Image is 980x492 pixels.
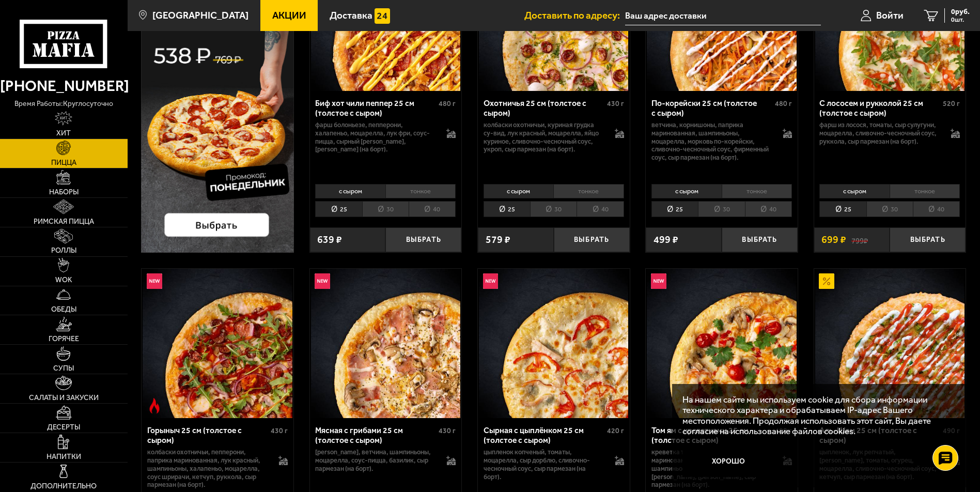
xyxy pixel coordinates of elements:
[722,184,792,198] li: тонкое
[943,99,960,108] span: 520 г
[478,269,630,418] a: НовинкаСырная с цыплёнком 25 см (толстое с сыром)
[651,426,772,445] div: Том ям с креветками 25 см (толстое с сыром)
[311,269,460,418] img: Мясная с грибами 25 см (толстое с сыром)
[951,17,970,23] span: 0 шт.
[876,11,904,21] span: Войти
[439,426,456,435] span: 430 г
[530,201,577,217] li: 30
[53,365,74,372] span: Супы
[651,99,772,118] div: По-корейски 25 см (толстое с сыром)
[722,227,798,252] button: Выбрать
[607,426,624,435] span: 420 г
[315,121,436,153] p: фарш болоньезе, пепперони, халапеньо, моцарелла, лук фри, соус-пицца, сырный [PERSON_NAME], [PERS...
[385,227,461,252] button: Выбрать
[819,184,889,198] li: с сыром
[553,184,624,198] li: тонкое
[147,426,268,445] div: Горыныч 25 см (толстое с сыром)
[51,247,76,254] span: Роллы
[315,201,362,217] li: 25
[51,306,76,313] span: Обеды
[49,189,79,196] span: Наборы
[484,448,604,481] p: цыпленок копченый, томаты, моцарелла, сыр дорблю, сливочно-чесночный соус, сыр пармезан (на борт).
[651,201,698,217] li: 25
[951,8,970,16] span: 0 руб.
[315,99,436,118] div: Биф хот чили пеппер 25 см (толстое с сыром)
[651,273,666,289] img: Новинка
[866,201,913,217] li: 30
[315,426,436,445] div: Мясная с грибами 25 см (толстое с сыром)
[152,11,248,21] span: [GEOGRAPHIC_DATA]
[913,201,960,217] li: 40
[315,184,385,198] li: с сыром
[56,130,71,137] span: Хит
[821,235,846,245] span: 699 ₽
[554,227,630,252] button: Выбрать
[890,184,960,198] li: тонкое
[646,269,798,418] a: НовинкаТом ям с креветками 25 см (толстое с сыром)
[30,483,97,490] span: Дополнительно
[651,184,721,198] li: с сыром
[775,99,792,108] span: 480 г
[143,269,292,418] img: Горыныч 25 см (толстое с сыром)
[484,121,604,153] p: колбаски охотничьи, куриная грудка су-вид, лук красный, моцарелла, яйцо куриное, сливочно-чесночн...
[819,273,834,289] img: Акционный
[682,446,774,476] button: Хорошо
[819,99,940,118] div: С лососем и рукколой 25 см (толстое с сыром)
[385,184,456,198] li: тонкое
[745,201,792,217] li: 40
[819,121,940,145] p: фарш из лосося, томаты, сыр сулугуни, моцарелла, сливочно-чесночный соус, руккола, сыр пармезан (...
[484,184,553,198] li: с сыром
[51,159,76,166] span: Пицца
[142,269,293,418] a: НовинкаОстрое блюдоГорыныч 25 см (толстое с сыром)
[147,448,268,489] p: колбаски Охотничьи, пепперони, паприка маринованная, лук красный, шампиньоны, халапеньо, моцарелл...
[851,235,868,245] s: 799 ₽
[29,394,99,402] span: Салаты и закуски
[819,201,866,217] li: 25
[34,218,94,225] span: Римская пицца
[682,394,950,437] p: На нашем сайте мы используем cookie для сбора информации технического характера и обрабатываем IP...
[484,201,530,217] li: 25
[698,201,744,217] li: 30
[409,201,456,217] li: 40
[484,426,604,445] div: Сырная с цыплёнком 25 см (толстое с сыром)
[647,269,796,418] img: Том ям с креветками 25 см (толстое с сыром)
[654,235,678,245] span: 499 ₽
[890,227,966,252] button: Выбрать
[315,448,436,472] p: [PERSON_NAME], ветчина, шампиньоны, моцарелла, соус-пицца, базилик, сыр пармезан (на борт).
[147,273,162,289] img: Новинка
[330,11,372,21] span: Доставка
[577,201,624,217] li: 40
[484,99,604,118] div: Охотничья 25 см (толстое с сыром)
[483,273,499,289] img: Новинка
[362,201,409,217] li: 30
[310,269,462,418] a: НовинкаМясная с грибами 25 см (толстое с сыром)
[439,99,456,108] span: 480 г
[375,8,390,24] img: 15daf4d41897b9f0e9f617042186c801.svg
[625,6,821,25] input: Ваш адрес доставки
[46,453,81,460] span: Напитки
[315,273,330,289] img: Новинка
[479,269,628,418] img: Сырная с цыплёнком 25 см (толстое с сыром)
[272,11,306,21] span: Акции
[524,11,625,21] span: Доставить по адресу:
[651,448,772,489] p: креветка тигровая, паприка маринованная, [PERSON_NAME], шампиньоны, [PERSON_NAME], [PERSON_NAME],...
[147,398,162,413] img: Острое блюдо
[49,335,79,343] span: Горячее
[607,99,624,108] span: 430 г
[651,121,772,162] p: ветчина, корнишоны, паприка маринованная, шампиньоны, моцарелла, морковь по-корейски, сливочно-че...
[486,235,510,245] span: 579 ₽
[271,426,288,435] span: 430 г
[814,269,966,418] a: АкционныйАль-Шам 25 см (толстое с сыром)
[55,276,72,284] span: WOK
[815,269,965,418] img: Аль-Шам 25 см (толстое с сыром)
[47,424,80,431] span: Десерты
[317,235,342,245] span: 639 ₽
